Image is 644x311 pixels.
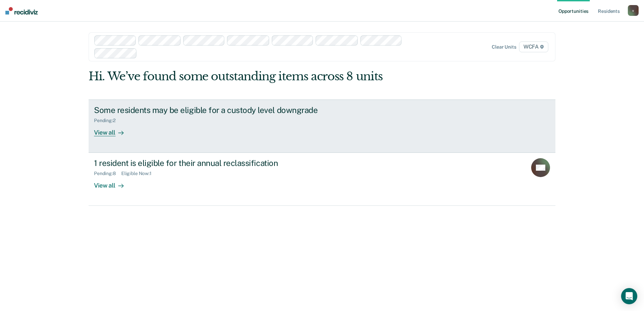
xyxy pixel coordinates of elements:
img: Recidiviz [5,7,38,15]
a: 1 resident is eligible for their annual reclassificationPending:8Eligible Now:1View all [89,153,555,206]
div: Eligible Now : 1 [121,171,157,176]
div: Open Intercom Messenger [621,288,637,304]
div: Pending : 2 [94,118,121,123]
a: Some residents may be eligible for a custody level downgradePending:2View all [89,100,555,153]
div: Clear units [492,44,516,50]
span: WCFA [519,41,548,52]
div: View all [94,176,132,190]
div: Hi. We’ve found some outstanding items across 8 units [89,69,462,83]
div: Some residents may be eligible for a custody level downgrade [94,105,330,115]
div: View all [94,123,132,136]
button: v [628,5,639,16]
div: 1 resident is eligible for their annual reclassification [94,158,330,168]
div: Pending : 8 [94,171,121,176]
